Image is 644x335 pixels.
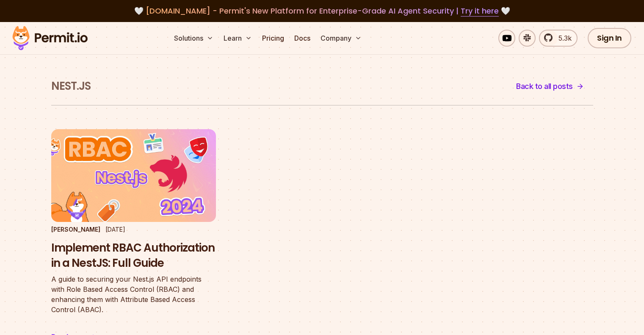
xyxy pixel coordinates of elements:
p: [PERSON_NAME] [51,225,100,234]
a: Pricing [259,30,287,47]
a: Sign In [588,28,631,48]
img: Implement RBAC Authorization in a NestJS: Full Guide [51,129,216,222]
button: Solutions [171,30,217,47]
span: Back to all posts [516,80,573,92]
a: Try it here [461,6,499,17]
a: Back to all posts [507,76,593,97]
h3: Implement RBAC Authorization in a NestJS: Full Guide [51,241,216,271]
a: Docs [291,30,314,47]
img: Permit logo [8,24,91,53]
span: [DOMAIN_NAME] - Permit's New Platform for Enterprise-Grade AI Agent Security | [146,6,499,16]
div: 🤍 🤍 [20,5,624,17]
h1: Nest.JS [51,79,91,94]
button: Learn [220,30,255,47]
a: 5.3k [539,30,578,47]
span: 5.3k [553,33,572,43]
p: A guide to securing your Nest.js API endpoints with Role Based Access Control (RBAC) and enhancin... [51,274,216,315]
button: Company [317,30,365,47]
time: [DATE] [105,226,125,233]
